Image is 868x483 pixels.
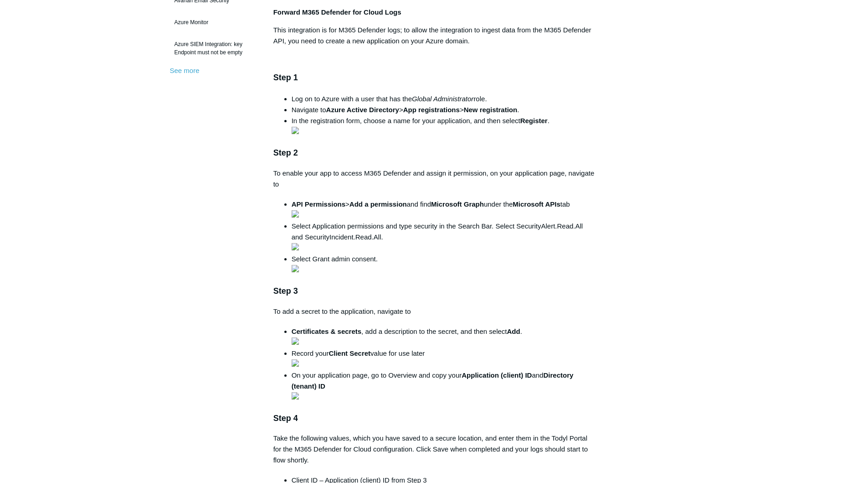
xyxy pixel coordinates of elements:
[292,221,595,254] li: Select Application permissions and type security in the Search Bar. Select SecurityAlert.Read.All...
[273,25,595,47] p: This integration is for M365 Defender logs; to allow the integration to ingest data from the M365...
[462,371,532,379] strong: Application (client) ID
[292,200,345,208] strong: API Permissions
[520,117,548,125] strong: Register
[170,14,260,31] a: Azure Monitor
[273,412,595,425] h3: Step 4
[292,93,595,104] li: Log on to Azure with a user that has the role.
[170,67,200,74] a: See more
[329,349,370,357] strong: Client Secret
[292,265,299,272] img: 31283652729363
[292,371,574,401] strong: Directory (tenant) ID
[292,326,595,348] li: , add a description to the secret, and then select .
[292,104,595,115] li: Navigate to > > .
[273,8,401,16] strong: Forward M365 Defender for Cloud Logs
[403,106,460,114] strong: App registrations
[170,36,260,61] a: Azure SIEM Integration: key Endpoint must not be empty
[273,433,595,466] p: Take the following values, which you have saved to a secure location, and enter them in the Todyl...
[507,327,520,335] strong: Add
[292,254,595,275] li: Select Grant admin consent.
[431,200,484,208] strong: Microsoft Graph
[292,348,595,370] li: Record your value for use later
[273,285,595,298] h3: Step 3
[464,106,518,114] strong: New registration
[273,146,595,160] h3: Step 2
[273,71,595,84] h3: Step 1
[292,327,361,335] strong: Certificates & secrets
[292,338,299,345] img: 31283652735763
[292,370,595,403] li: On your application page, go to Overview and copy your and
[273,306,595,317] p: To add a secret to the application, navigate to
[412,95,473,103] em: Global Administrator
[292,392,299,400] img: 31283637495187
[292,199,595,221] li: > and find under the tab
[273,168,595,190] p: To enable your app to access M365 Defender and assign it permission, on your application page, na...
[292,115,595,137] li: In the registration form, choose a name for your application, and then select .
[326,106,399,114] strong: Azure Active Directory
[292,359,299,367] img: 31283652741011
[292,243,299,250] img: 31283637462419
[292,127,299,134] img: 31283637443091
[349,200,407,208] strong: Add a permission
[513,200,560,208] strong: Microsoft APIs
[292,210,299,218] img: 31283637452819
